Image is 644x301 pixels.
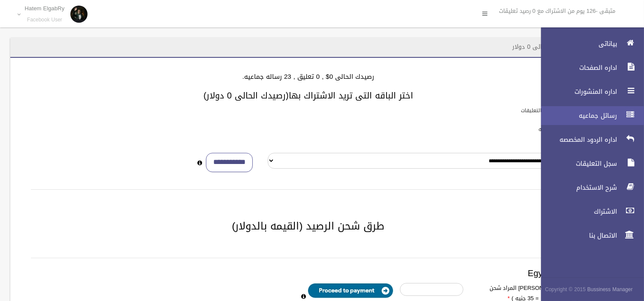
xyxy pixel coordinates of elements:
label: باقات الرسائل الجماعيه [538,125,589,134]
span: الاتصال بنا [534,231,620,240]
a: اداره الردود المخصصه [534,130,644,149]
span: Copyright © 2015 [545,285,586,294]
span: رسائل جماعيه [534,111,620,120]
h3: Egypt payment [31,268,586,278]
span: سجل التعليقات [534,159,620,168]
small: Facebook User [25,17,65,23]
h3: اختر الباقه التى تريد الاشتراك بها(رصيدك الحالى 0 دولار) [21,91,596,100]
span: شرح الاستخدام [534,183,620,192]
a: اداره الصفحات [534,58,644,77]
p: Hatem ElgabRy [25,5,65,12]
a: بياناتى [534,34,644,53]
a: الاتصال بنا [534,226,644,245]
span: بياناتى [534,39,620,48]
a: اداره المنشورات [534,82,644,101]
h4: رصيدك الحالى 0$ , 0 تعليق , 23 رساله جماعيه. [21,73,596,80]
a: شرح الاستخدام [534,178,644,197]
a: رسائل جماعيه [534,106,644,125]
span: الاشتراك [534,207,620,216]
span: اداره الردود المخصصه [534,135,620,144]
h2: طرق شحن الرصيد (القيمه بالدولار) [21,221,596,232]
span: اداره المنشورات [534,87,620,96]
a: سجل التعليقات [534,154,644,173]
label: باقات الرد الالى على التعليقات [521,106,589,115]
header: الاشتراك - رصيدك الحالى 0 دولار [502,39,606,55]
strong: Bussiness Manager [587,285,633,294]
a: الاشتراك [534,202,644,221]
span: اداره الصفحات [534,63,620,72]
